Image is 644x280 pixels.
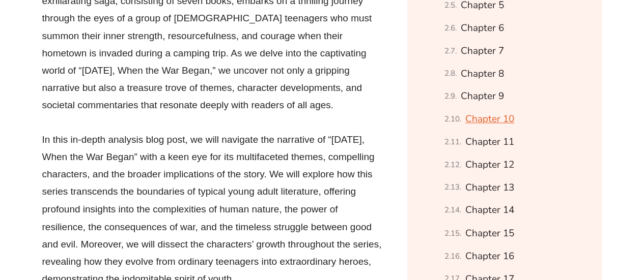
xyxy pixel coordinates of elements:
a: Chapter 9 [461,87,504,105]
a: Chapter 12 [465,156,514,174]
iframe: Chat Widget [474,165,644,280]
a: Chapter 8 [461,65,504,83]
a: Chapter 6 [461,19,504,37]
a: Chapter 16 [465,247,514,265]
a: Chapter 11 [465,133,514,151]
a: Chapter 13 [465,179,514,197]
a: Chapter 10 [465,110,514,128]
a: Chapter 15 [465,224,514,242]
a: Chapter 14 [465,201,514,219]
a: Chapter 7 [461,42,504,60]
